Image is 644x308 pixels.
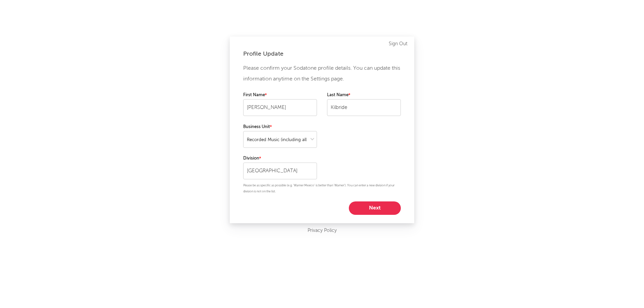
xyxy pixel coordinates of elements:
a: Sign Out [389,40,408,48]
label: Business Unit [243,123,317,131]
a: Privacy Policy [308,227,337,235]
input: Your last name [327,99,401,116]
label: Division [243,155,317,163]
p: Please be as specific as possible (e.g. 'Warner Mexico' is better than 'Warner'). You can enter a... [243,183,401,195]
label: Last Name [327,91,401,99]
label: First Name [243,91,317,99]
button: Next [349,201,401,215]
p: Please confirm your Sodatone profile details. You can update this information anytime on the Sett... [243,63,401,84]
input: Your division [243,163,317,179]
input: Your first name [243,99,317,116]
div: Profile Update [243,50,401,58]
